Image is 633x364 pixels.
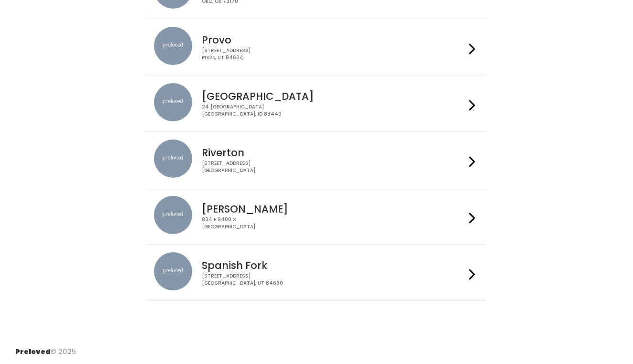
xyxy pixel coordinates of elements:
[202,104,465,118] div: 24 [GEOGRAPHIC_DATA] [GEOGRAPHIC_DATA], ID 83440
[154,27,479,67] a: preloved location Provo [STREET_ADDRESS]Provo, UT 84604
[202,91,465,102] h4: [GEOGRAPHIC_DATA]
[154,83,479,124] a: preloved location [GEOGRAPHIC_DATA] 24 [GEOGRAPHIC_DATA][GEOGRAPHIC_DATA], ID 83440
[154,139,192,178] img: preloved location
[202,273,465,287] div: [STREET_ADDRESS] [GEOGRAPHIC_DATA], UT 84660
[15,339,76,357] div: © 2025
[154,252,192,290] img: preloved location
[202,160,465,174] div: [STREET_ADDRESS] [GEOGRAPHIC_DATA]
[202,216,465,230] div: 834 E 9400 S [GEOGRAPHIC_DATA]
[202,203,465,214] h4: [PERSON_NAME]
[154,139,479,180] a: preloved location Riverton [STREET_ADDRESS][GEOGRAPHIC_DATA]
[202,47,465,61] div: [STREET_ADDRESS] Provo, UT 84604
[154,27,192,65] img: preloved location
[154,196,192,234] img: preloved location
[154,83,192,121] img: preloved location
[202,34,465,45] h4: Provo
[154,196,479,236] a: preloved location [PERSON_NAME] 834 E 9400 S[GEOGRAPHIC_DATA]
[202,260,465,271] h4: Spanish Fork
[15,347,51,356] span: Preloved
[202,147,465,158] h4: Riverton
[154,252,479,293] a: preloved location Spanish Fork [STREET_ADDRESS][GEOGRAPHIC_DATA], UT 84660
